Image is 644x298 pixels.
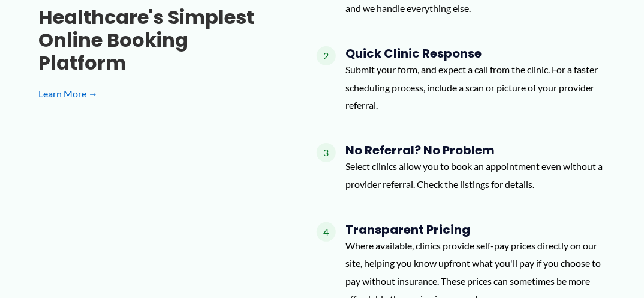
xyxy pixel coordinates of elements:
h4: Quick Clinic Response [345,46,606,61]
p: Submit your form, and expect a call from the clinic. For a faster scheduling process, include a s... [345,61,606,114]
h4: No Referral? No Problem [345,143,606,157]
h4: Transparent Pricing [345,222,606,237]
span: 3 [317,143,336,162]
a: Learn More → [38,85,278,103]
p: Select clinics allow you to book an appointment even without a provider referral. Check the listi... [345,157,606,193]
span: 4 [317,222,336,242]
span: 2 [317,46,336,65]
h3: Healthcare's simplest online booking platform [38,6,278,75]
